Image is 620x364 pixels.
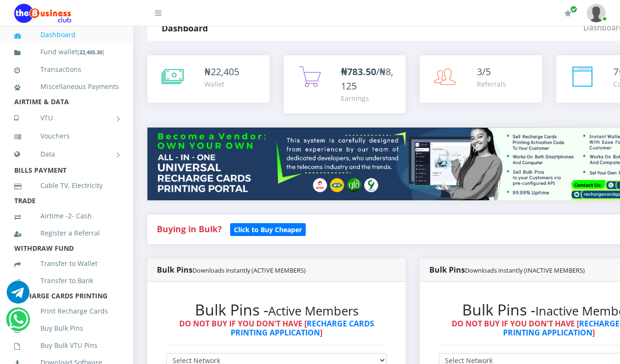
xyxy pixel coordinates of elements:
a: Cable TV, Electricity [14,175,119,197]
a: Airtime -2- Cash [14,205,119,227]
a: Register a Referral [14,222,119,244]
a: Vouchers [14,125,119,147]
b: 22,405.30 [79,49,102,56]
a: Print Recharge Cards [14,300,119,322]
a: Buy Bulk VTU Pins [14,334,119,356]
a: Data [14,142,119,166]
a: RECHARGE CARDS PRINTING APPLICATION [231,318,374,338]
strong: Bulk Pins [429,265,585,275]
a: Chat for support [7,288,29,304]
a: VTU [14,106,119,130]
span: Renew/Upgrade Subscription [570,6,577,13]
a: 3/5 Referrals [420,55,542,103]
i: Renew/Upgrade Subscription [564,10,572,17]
span: 3/5 [477,65,491,78]
a: Transfer to Bank [14,270,119,292]
small: Downloads instantly (ACTIVE MEMBERS) [193,266,306,275]
strong: Bulk Pins [157,265,306,275]
a: ₦783.50/₦8,125 Earnings [284,55,406,113]
a: Buy Bulk Pins [14,317,119,339]
img: User [587,4,606,22]
small: Active Members [268,303,358,319]
strong: DO NOT BUY IF YOU DON'T HAVE [ ] [179,318,374,338]
a: Transfer to Wallet [14,253,119,275]
a: Dashboard [14,24,119,46]
div: Wallet [204,79,239,89]
b: Click to Buy Cheaper [234,225,302,234]
a: ₦22,405 Wallet [147,55,270,103]
img: Logo [14,4,71,23]
span: /₦8,125 [341,65,393,92]
div: Earnings [341,93,397,103]
strong: Dashboard [162,22,208,34]
b: ₦783.50 [341,65,376,78]
a: Fund wallet[22,405.30] [14,41,119,63]
a: Chat for support [9,315,28,331]
strong: Buying in Bulk? [157,223,222,235]
div: Referrals [477,79,506,89]
span: 22,405 [211,65,239,78]
a: Transactions [14,59,119,80]
h2: Bulk Pins - [166,301,387,319]
a: Miscellaneous Payments [14,76,119,98]
a: Click to Buy Cheaper [230,223,306,235]
small: [ ] [77,49,104,56]
span: 7 [613,65,619,78]
small: Downloads instantly (INACTIVE MEMBERS) [465,266,585,275]
div: ₦ [204,65,239,79]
